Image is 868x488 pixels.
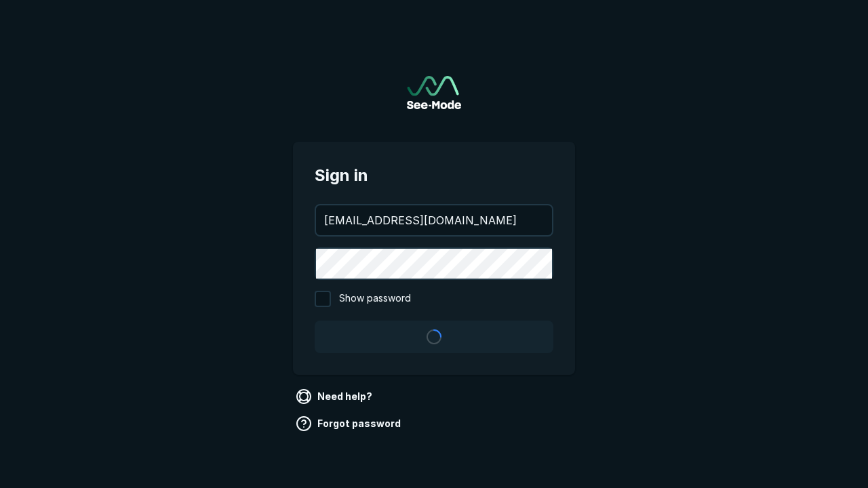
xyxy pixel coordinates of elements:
a: Need help? [293,386,378,407]
a: Forgot password [293,413,406,434]
a: Go to sign in [407,76,461,109]
input: your@email.com [316,205,552,235]
span: Sign in [315,163,553,188]
span: Show password [339,291,411,307]
img: See-Mode Logo [407,76,461,109]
